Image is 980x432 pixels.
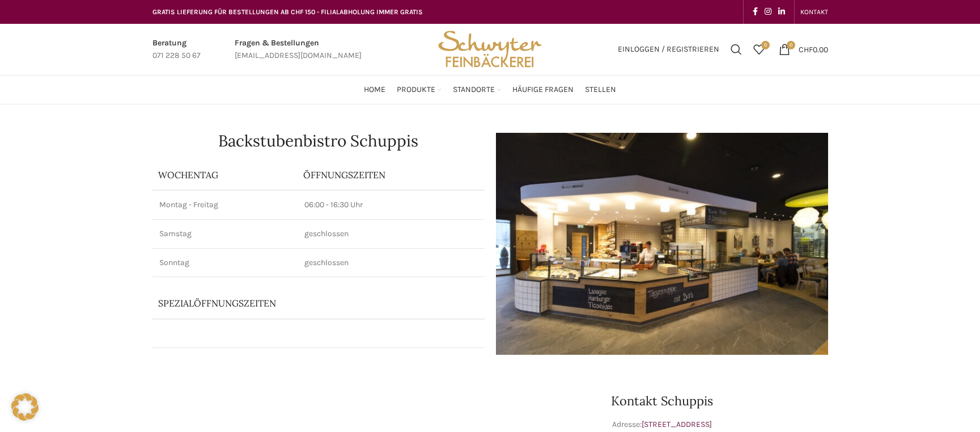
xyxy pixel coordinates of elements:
a: Standorte [453,78,501,101]
bdi: 0.00 [799,44,828,54]
a: Häufige Fragen [512,78,574,101]
a: [STREET_ADDRESS] [642,420,712,429]
span: CHF [799,44,813,54]
p: Wochentag [158,169,292,181]
a: Linkedin social link [775,4,788,20]
p: geschlossen [304,257,478,269]
p: Samstag [159,228,291,240]
span: Einloggen / Registrieren [618,45,719,53]
span: Standorte [453,85,495,95]
span: 0 [761,41,770,49]
h1: Backstubenbistro Schuppis [152,133,485,149]
span: KONTAKT [800,8,828,16]
p: Sonntag [159,257,291,269]
span: Home [364,85,385,95]
a: Produkte [397,78,442,101]
p: Montag - Freitag [159,199,291,211]
div: Meine Wunschliste [748,38,770,61]
a: 0 [748,38,770,61]
p: ÖFFNUNGSZEITEN [303,169,479,181]
a: Site logo [434,44,545,53]
a: Stellen [585,78,616,101]
p: geschlossen [304,228,478,240]
div: Secondary navigation [795,1,834,23]
a: Einloggen / Registrieren [612,38,725,61]
a: Infobox link [235,37,362,62]
a: Instagram social link [761,4,775,20]
span: Produkte [397,85,435,95]
a: Suchen [725,38,748,61]
a: KONTAKT [800,1,828,23]
a: 0 CHF0.00 [773,38,834,61]
h3: Kontakt Schuppis [496,395,828,407]
p: 06:00 - 16:30 Uhr [304,199,478,211]
span: Häufige Fragen [512,85,574,95]
span: 0 [787,41,795,49]
a: Facebook social link [749,4,761,20]
span: Stellen [585,85,616,95]
div: Main navigation [147,78,834,101]
p: Spezialöffnungszeiten [158,297,424,309]
img: Bäckerei Schwyter [434,24,545,75]
span: GRATIS LIEFERUNG FÜR BESTELLUNGEN AB CHF 150 - FILIALABHOLUNG IMMER GRATIS [152,8,423,16]
a: Home [364,78,385,101]
a: Infobox link [152,37,201,62]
